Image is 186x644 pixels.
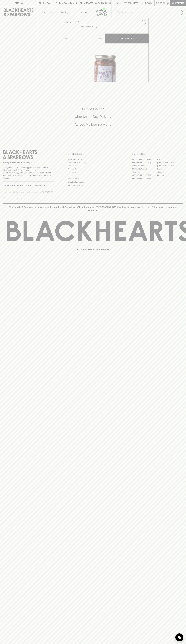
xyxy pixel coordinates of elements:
img: bubble-icon [178,636,181,639]
p: We will never spam you [3,197,54,199]
a: Shipping Information [68,180,119,184]
p: Subscribe to The Blackhearts Newsletter [3,184,54,187]
a: Stores [74,6,93,18]
h5: Click & Collect [3,107,183,111]
p: Stores [80,11,87,14]
p: OUR STORES [132,152,183,156]
a: Terms & Conditions [68,184,119,187]
button: SUBSCRIBE [41,189,54,195]
p: FIND US [14,2,23,5]
a: Contact Us [68,167,119,171]
input: e.g. jane@blackheartsandsparrows.com.au [5,190,41,194]
p: ADD TO CART [120,37,134,40]
a: Bottle Drop FAQ's [68,158,119,161]
p: SUBSCRIBE [42,191,53,194]
input: Try "Pinot noir" [121,10,181,15]
a: Fitzroy North [132,170,157,174]
a: Braddon [157,158,183,161]
p: Blackhearts & Sparrows acknowledges the traditional Custodians of land throughout [GEOGRAPHIC_DAT... [5,206,181,212]
a: HOME [64,21,70,23]
p: 0 [167,2,168,4]
a: Prahran [157,174,183,177]
button: Add to wishlist [140,19,147,26]
a: [GEOGRAPHIC_DATA] [132,161,157,164]
button: Shop [37,6,56,18]
a: [GEOGRAPHIC_DATA] [132,174,157,177]
button: ADD TO CART [105,34,149,43]
a: Business & Bulk Gifting [68,161,119,164]
a: Tastings [56,6,74,18]
a: Privacy Policy [68,177,119,180]
div: Call to action block [3,96,183,141]
a: Fitzroy [157,167,183,170]
a: [GEOGRAPHIC_DATA] [157,161,183,164]
p: Login [145,2,152,5]
a: [GEOGRAPHIC_DATA] [132,177,157,180]
img: 29624.png [61,27,149,82]
p: Checkout [172,2,184,5]
p: It is against the law to sell or supply alcohol to, or to obtain alcohol on behalf of a person un... [3,166,54,179]
a: SHOP [72,21,77,23]
a: Brunswick West [132,164,157,167]
a: Careers [68,164,119,167]
p: Sibling owned and run since [DATE] [3,161,54,164]
strong: Liquor License #32064953 [29,172,54,174]
p: Wishlist [128,2,138,5]
p: Tastings [61,11,69,14]
h5: Across Melbourne Metro [3,122,183,127]
a: [PERSON_NAME] [132,167,157,170]
p: OTHER AREAS [68,152,119,156]
p: $0.00 [156,2,162,5]
a: [GEOGRAPHIC_DATA] [132,158,157,161]
a: Geelong [157,170,183,174]
a: [GEOGRAPHIC_DATA] [157,164,183,167]
p: Shop [42,11,47,14]
a: Gift Cards [68,171,119,174]
button: Add to wishlist [80,25,97,28]
a: FAQ's [68,174,119,177]
h5: Uber Same-Day Delivery [3,114,183,119]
